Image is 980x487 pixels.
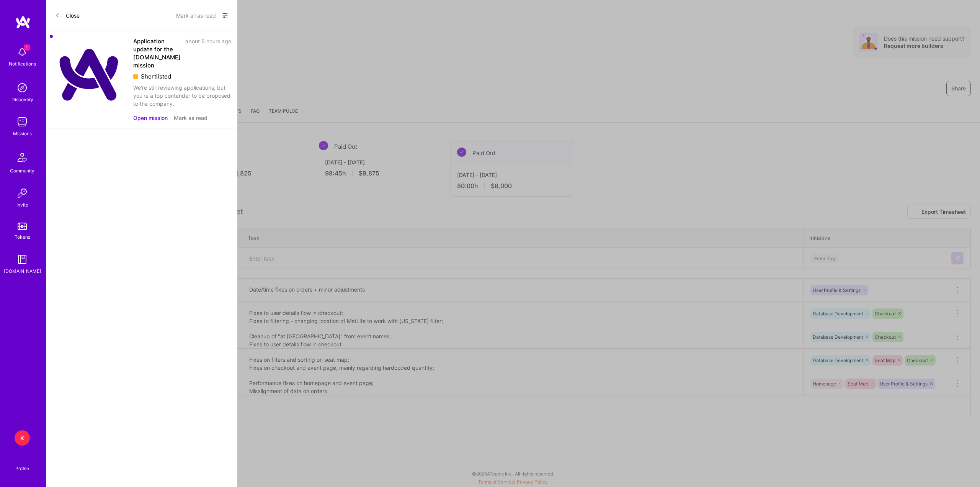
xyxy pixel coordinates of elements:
[15,44,30,60] img: bell
[24,44,30,51] span: 1
[174,114,207,122] button: Mark as read
[15,114,30,130] img: teamwork
[13,456,32,472] a: Profile
[4,267,41,275] div: [DOMAIN_NAME]
[133,72,231,80] div: Shortlisted
[15,15,31,29] img: logo
[133,84,231,108] div: We're still reviewing applications, but you're a top contender to be proposed to the company.
[9,60,36,68] div: Notifications
[11,95,33,103] div: Discovery
[15,80,30,95] img: discovery
[15,464,29,472] div: Profile
[133,37,181,69] div: Application update for the [DOMAIN_NAME] mission
[15,430,30,446] div: K
[10,167,34,175] div: Community
[18,223,27,230] img: tokens
[13,430,32,446] a: K
[15,252,30,267] img: guide book
[133,114,168,122] button: Open mission
[52,37,127,112] img: Company Logo
[13,130,32,138] div: Missions
[15,185,30,201] img: Invite
[176,9,216,21] button: Mark all as read
[16,201,28,209] div: Invite
[13,148,31,167] img: Community
[55,9,80,21] button: Close
[15,233,30,241] div: Tokens
[185,37,231,69] div: about 6 hours ago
